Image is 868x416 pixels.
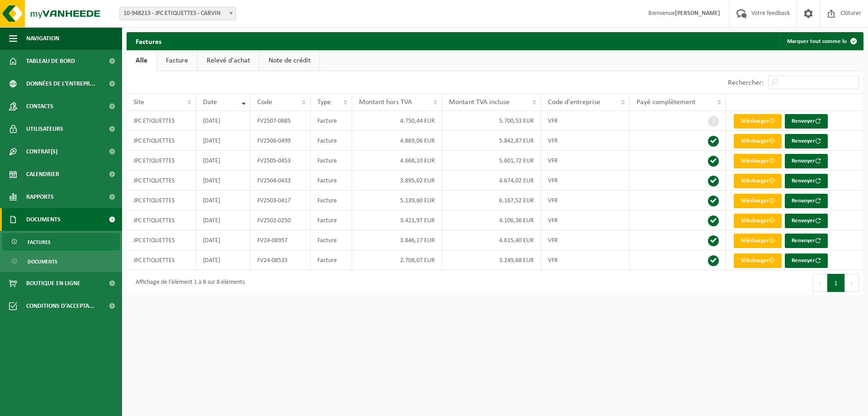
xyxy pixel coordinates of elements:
[250,171,311,191] td: FV2504-0433
[311,230,352,250] td: Facture
[352,111,442,131] td: 4.750,44 EUR
[120,7,236,20] span: 10-948213 - JPC ETIQUETTES - CARVIN
[785,234,828,248] button: Renvoyer
[127,32,170,50] h2: Factures
[311,250,352,270] td: Facture
[311,191,352,210] td: Facture
[26,72,95,95] span: Données de l'entrepr...
[250,230,311,250] td: FV24-08957
[26,272,80,295] span: Boutique en ligne
[845,274,859,292] button: Next
[311,210,352,230] td: Facture
[131,275,245,291] div: Affichage de l'élément 1 à 8 sur 8 éléments
[734,174,782,188] a: Télécharger
[26,295,94,317] span: Conditions d'accepta...
[352,230,442,250] td: 3.846,17 EUR
[541,151,630,171] td: VFR
[127,230,196,250] td: JPC ETIQUETTES
[119,7,236,20] span: 10-948213 - JPC ETIQUETTES - CARVIN
[26,140,57,163] span: Contrat(s)
[541,191,630,210] td: VFR
[127,191,196,210] td: JPC ETIQUETTES
[26,163,59,186] span: Calendrier
[442,191,542,210] td: 6.167,52 EUR
[196,151,251,171] td: [DATE]
[548,99,600,106] span: Code d'entreprise
[785,114,828,129] button: Renvoyer
[442,210,542,230] td: 4.106,36 EUR
[26,27,59,50] span: Navigation
[250,191,311,210] td: FV2503-0417
[28,234,51,251] span: Factures
[311,151,352,171] td: Facture
[311,171,352,191] td: Facture
[541,250,630,270] td: VFR
[785,134,828,148] button: Renvoyer
[813,274,827,292] button: Previous
[196,131,251,151] td: [DATE]
[127,50,156,71] a: Alle
[734,114,782,129] a: Télécharger
[785,253,828,268] button: Renvoyer
[734,253,782,268] a: Télécharger
[317,99,331,106] span: Type
[785,154,828,168] button: Renvoyer
[127,151,196,171] td: JPC ETIQUETTES
[311,111,352,131] td: Facture
[541,171,630,191] td: VFR
[352,191,442,210] td: 5.139,60 EUR
[352,210,442,230] td: 3.421,97 EUR
[259,50,320,71] a: Note de crédit
[827,274,845,292] button: 1
[541,111,630,131] td: VFR
[728,79,764,86] label: Rechercher:
[442,151,542,171] td: 5.601,72 EUR
[442,230,542,250] td: 4.615,40 EUR
[352,250,442,270] td: 2.708,07 EUR
[449,99,509,106] span: Montant TVA incluse
[541,131,630,151] td: VFR
[2,233,120,250] a: Factures
[2,253,120,270] a: Documents
[352,171,442,191] td: 3.895,02 EUR
[26,118,63,140] span: Utilisateurs
[196,250,251,270] td: [DATE]
[675,10,720,17] strong: [PERSON_NAME]
[352,151,442,171] td: 4.668,10 EUR
[203,99,217,106] span: Date
[541,210,630,230] td: VFR
[785,194,828,208] button: Renvoyer
[359,99,412,106] span: Montant hors TVA
[734,154,782,168] a: Télécharger
[352,131,442,151] td: 4.869,06 EUR
[133,99,144,106] span: Site
[196,111,251,131] td: [DATE]
[250,210,311,230] td: FV2502-0250
[250,151,311,171] td: FV2505-0453
[734,234,782,248] a: Télécharger
[311,131,352,151] td: Facture
[26,186,54,208] span: Rapports
[196,191,251,210] td: [DATE]
[442,111,542,131] td: 5.700,53 EUR
[127,111,196,131] td: JPC ETIQUETTES
[637,99,695,106] span: Payé complètement
[26,208,61,231] span: Documents
[785,214,828,228] button: Renvoyer
[250,111,311,131] td: FV2507-0685
[734,134,782,148] a: Télécharger
[257,99,272,106] span: Code
[127,171,196,191] td: JPC ETIQUETTES
[250,250,311,270] td: FV24-08533
[250,131,311,151] td: FV2506-0499
[26,95,53,118] span: Contacts
[26,50,75,72] span: Tableau de bord
[734,194,782,208] a: Télécharger
[780,32,863,50] button: Marquer tout comme lu
[442,131,542,151] td: 5.842,87 EUR
[785,174,828,188] button: Renvoyer
[541,230,630,250] td: VFR
[442,250,542,270] td: 3.249,68 EUR
[127,210,196,230] td: JPC ETIQUETTES
[127,250,196,270] td: JPC ETIQUETTES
